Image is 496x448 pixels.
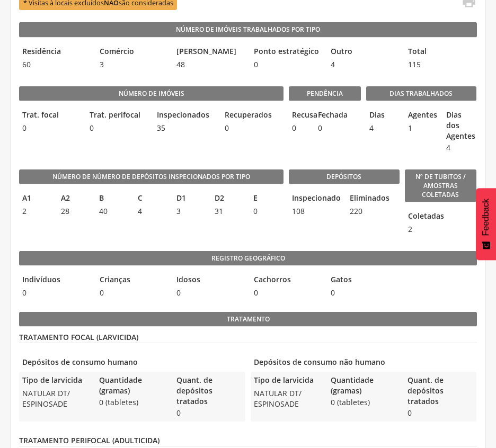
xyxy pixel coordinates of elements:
[19,312,477,327] legend: Tratamento
[289,86,361,101] legend: Pendência
[19,193,52,205] legend: A1
[19,388,91,409] span: NATULAR DT/ ESPINOSADE
[327,397,399,408] span: 0 (tabletes)
[443,142,476,153] span: 4
[96,59,169,70] span: 3
[173,408,245,418] span: 0
[250,206,284,217] span: 0
[19,59,91,70] span: 60
[289,110,309,122] legend: Recusa
[250,193,284,205] legend: E
[96,193,129,205] legend: B
[96,46,169,58] legend: Comércio
[289,193,341,205] legend: Inspecionado
[405,110,438,122] legend: Agentes
[327,59,400,70] span: 4
[222,110,284,122] legend: Recuperados
[19,110,81,122] legend: Trat. focal
[19,46,91,58] legend: Residência
[211,193,245,205] legend: D2
[327,274,400,286] legend: Gatos
[289,206,341,217] span: 108
[405,211,411,223] legend: Coletadas
[405,59,477,70] span: 115
[19,357,245,369] legend: Depósitos de consumo humano
[58,206,91,217] span: 28
[135,193,168,205] legend: C
[19,288,91,298] span: 0
[404,375,476,407] legend: Quant. de depósitos tratados
[347,193,399,205] legend: Eliminados
[173,193,207,205] legend: D1
[19,123,81,133] span: 0
[173,274,245,286] legend: Idosos
[86,110,148,122] legend: Trat. perifocal
[405,123,438,133] span: 1
[58,193,91,205] legend: A2
[173,375,245,407] legend: Quant. de depósitos tratados
[251,288,323,298] span: 0
[19,274,91,286] legend: Indivíduos
[251,274,323,286] legend: Cachorros
[404,408,476,418] span: 0
[135,206,168,217] span: 4
[86,123,148,133] span: 0
[19,86,284,101] legend: Número de imóveis
[366,86,476,101] legend: Dias Trabalhados
[289,123,309,133] span: 0
[19,251,477,266] legend: Registro geográfico
[173,46,245,58] legend: [PERSON_NAME]
[19,435,477,446] legend: TRATAMENTO PERIFOCAL (ADULTICIDA)
[443,110,476,141] legend: Dias dos Agentes
[405,46,477,58] legend: Total
[315,110,335,122] legend: Fechada
[327,288,400,298] span: 0
[154,110,216,122] legend: Inspecionados
[481,199,491,236] span: Feedback
[327,375,399,396] legend: Quantidade (gramas)
[347,206,399,217] span: 220
[96,288,169,298] span: 0
[366,110,400,122] legend: Dias
[251,357,477,369] legend: Depósitos de consumo não humano
[211,206,245,217] span: 31
[476,188,496,260] button: Feedback - Mostrar pesquisa
[251,388,322,409] span: NATULAR DT/ ESPINOSADE
[173,206,207,217] span: 3
[173,59,245,70] span: 48
[405,169,477,202] legend: Nº de Tubitos / Amostras coletadas
[19,375,91,387] legend: Tipo de larvicida
[251,46,323,58] legend: Ponto estratégico
[173,288,245,298] span: 0
[315,123,335,133] span: 0
[96,206,129,217] span: 40
[19,22,477,37] legend: Número de Imóveis Trabalhados por Tipo
[96,397,167,408] span: 0 (tabletes)
[366,123,400,133] span: 4
[222,123,284,133] span: 0
[251,59,323,70] span: 0
[251,375,322,387] legend: Tipo de larvicida
[327,46,400,58] legend: Outro
[154,123,216,133] span: 35
[405,224,411,235] span: 2
[19,206,52,217] span: 2
[19,169,284,184] legend: Número de Número de Depósitos Inspecionados por Tipo
[289,169,399,184] legend: Depósitos
[96,274,169,286] legend: Crianças
[96,375,167,396] legend: Quantidade (gramas)
[19,332,477,343] legend: TRATAMENTO FOCAL (LARVICIDA)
